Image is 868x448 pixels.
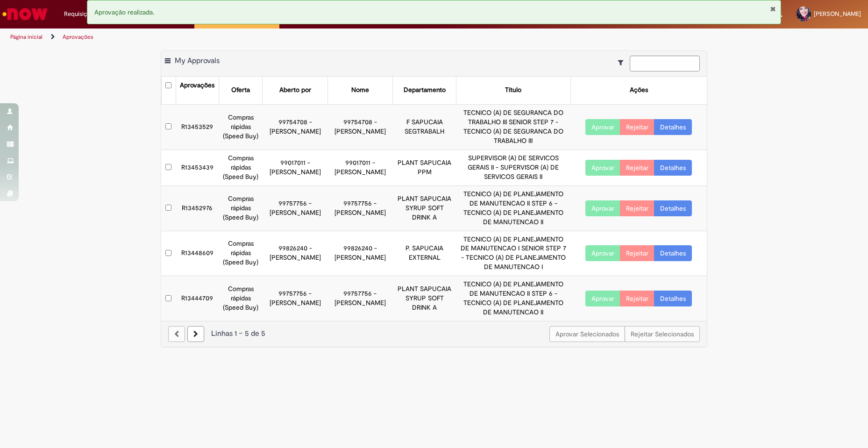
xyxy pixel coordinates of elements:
[10,33,43,41] a: Página inicial
[620,200,655,216] button: Rejeitar
[219,185,263,231] td: Compras rápidas (Speed Buy)
[219,276,263,321] td: Compras rápidas (Speed Buy)
[654,119,692,135] a: Detalhes
[263,104,327,149] td: 99754708 - [PERSON_NAME]
[351,85,369,95] div: Nome
[327,231,392,276] td: 99826240 - [PERSON_NAME]
[7,28,572,46] ul: Trilhas de página
[654,291,692,306] a: Detalhes
[176,231,219,276] td: R13448609
[620,160,655,176] button: Rejeitar
[654,245,692,261] a: Detalhes
[392,231,456,276] td: P. SAPUCAIA EXTERNAL
[505,85,521,95] div: Título
[456,149,570,185] td: SUPERVISOR (A) DE SERVICOS GERAIS II - SUPERVISOR (A) DE SERVICOS GERAIS II
[456,185,570,231] td: TECNICO (A) DE PLANEJAMENTO DE MANUTENCAO II STEP 6 - TECNICO (A) DE PLANEJAMENTO DE MANUTENCAO II
[327,104,392,149] td: 99754708 - [PERSON_NAME]
[327,185,392,231] td: 99757756 - [PERSON_NAME]
[585,291,620,306] button: Aprovar
[219,104,263,149] td: Compras rápidas (Speed Buy)
[404,85,446,95] div: Departamento
[176,104,219,149] td: R13453529
[180,81,214,90] div: Aprovações
[327,276,392,321] td: 99757756 - [PERSON_NAME]
[585,119,620,135] button: Aprovar
[176,149,219,185] td: R13453439
[585,160,620,176] button: Aprovar
[263,149,327,185] td: 99017011 - [PERSON_NAME]
[620,291,655,306] button: Rejeitar
[176,77,219,104] th: Aprovações
[585,245,620,261] button: Aprovar
[175,56,220,65] span: My Approvals
[263,231,327,276] td: 99826240 - [PERSON_NAME]
[392,104,456,149] td: F SAPUCAIA SEGTRABALH
[654,200,692,216] a: Detalhes
[618,59,628,66] i: Mostrar filtros para: Suas Solicitações
[620,119,655,135] button: Rejeitar
[620,245,655,261] button: Rejeitar
[585,200,620,216] button: Aprovar
[654,160,692,176] a: Detalhes
[456,104,570,149] td: TECNICO (A) DE SEGURANCA DO TRABALHO III SENIOR STEP 7 - TECNICO (A) DE SEGURANCA DO TRABALHO III
[94,8,154,16] span: Aprovação realizada.
[456,231,570,276] td: TECNICO (A) DE PLANEJAMENTO DE MANUTENCAO I SENIOR STEP 7 - TECNICO (A) DE PLANEJAMENTO DE MANUTE...
[630,85,648,95] div: Ações
[327,149,392,185] td: 99017011 - [PERSON_NAME]
[392,185,456,231] td: PLANT SAPUCAIA SYRUP SOFT DRINK A
[63,33,93,41] a: Aprovações
[263,276,327,321] td: 99757756 - [PERSON_NAME]
[392,276,456,321] td: PLANT SAPUCAIA SYRUP SOFT DRINK A
[219,149,263,185] td: Compras rápidas (Speed Buy)
[263,185,327,231] td: 99757756 - [PERSON_NAME]
[456,276,570,321] td: TECNICO (A) DE PLANEJAMENTO DE MANUTENCAO II STEP 6 - TECNICO (A) DE PLANEJAMENTO DE MANUTENCAO II
[770,5,776,13] button: Fechar Notificação
[168,328,700,339] div: Linhas 1 − 5 de 5
[231,85,250,95] div: Oferta
[814,10,861,18] span: [PERSON_NAME]
[176,185,219,231] td: R13452976
[279,85,311,95] div: Aberto por
[176,276,219,321] td: R13444709
[1,5,49,23] img: ServiceNow
[392,149,456,185] td: PLANT SAPUCAIA PPM
[64,9,97,19] span: Requisições
[219,231,263,276] td: Compras rápidas (Speed Buy)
